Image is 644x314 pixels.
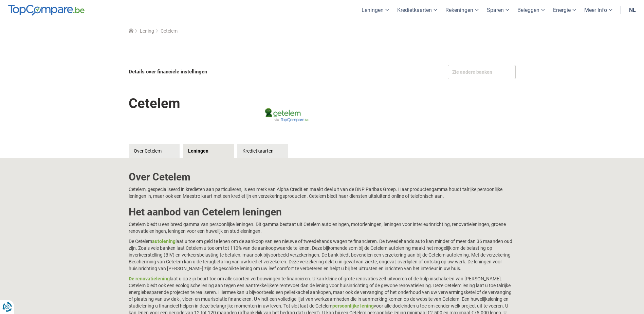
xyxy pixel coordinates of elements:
[129,238,516,272] p: De Cetelem laat u toe om geld te lenen om de aankoop van een nieuwe of tweedehands wagen te finan...
[129,171,190,183] b: Over Cetelem
[129,221,516,234] p: Cetelem biedt u een breed gamma van persoonlijke leningen. Dit gamma bestaat uit Cetelem autoleni...
[129,28,133,34] a: Home
[152,239,176,244] a: autolening
[249,89,324,137] img: Cetelem
[237,144,288,158] a: Kredietkaarten
[183,144,234,158] a: Leningen
[129,91,180,116] h1: Cetelem
[332,303,374,309] a: persoonlijke lening
[129,206,282,218] b: Het aanbod van Cetelem leningen
[129,186,516,199] p: Cetelem, gespecialiseerd in kredieten aan particulieren, is een merk van Alpha Credit en maakt de...
[448,65,516,79] div: Zie andere banken
[129,276,170,281] a: De renovatielening
[129,144,180,158] a: Over Cetelem
[129,65,320,79] div: Details over financiële instellingen
[161,28,178,34] span: Cetelem
[8,5,85,16] img: TopCompare
[140,28,154,34] a: Lening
